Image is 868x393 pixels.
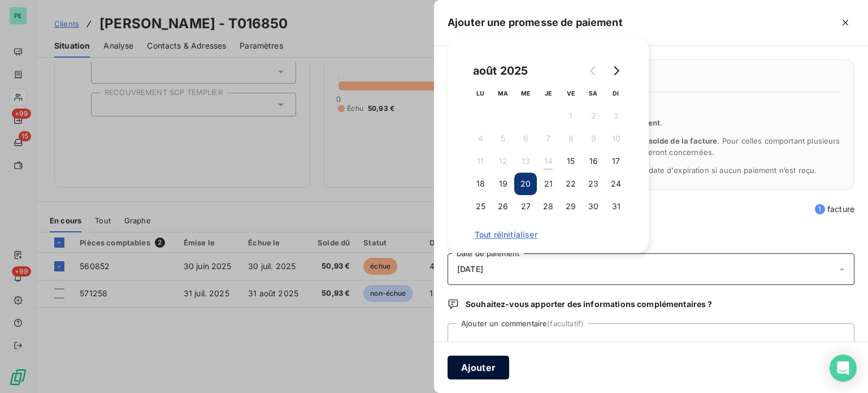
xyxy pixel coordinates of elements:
[537,150,559,172] button: 14
[582,172,605,195] button: 23
[469,172,492,195] button: 18
[605,127,627,150] button: 10
[596,136,718,145] span: l’ensemble du solde de la facture
[492,172,514,195] button: 19
[492,150,514,172] button: 12
[492,195,514,218] button: 26
[559,127,582,150] button: 8
[582,82,605,105] th: samedi
[469,62,532,80] div: août 2025
[537,82,559,105] th: jeudi
[582,150,605,172] button: 16
[605,172,627,195] button: 24
[559,195,582,218] button: 29
[830,355,857,382] div: Open Intercom Messenger
[514,172,537,195] button: 20
[559,172,582,195] button: 22
[475,136,840,157] span: La promesse de paiement couvre . Pour celles comportant plusieurs échéances, seules les échéances...
[537,172,559,195] button: 21
[559,82,582,105] th: vendredi
[475,230,622,239] span: Tout réinitialiser
[514,82,537,105] th: mercredi
[605,105,627,127] button: 3
[492,82,514,105] th: mardi
[605,150,627,172] button: 17
[457,265,483,274] span: [DATE]
[466,299,712,310] span: Souhaitez-vous apporter des informations complémentaires ?
[559,105,582,127] button: 1
[582,127,605,150] button: 9
[469,82,492,105] th: lundi
[469,195,492,218] button: 25
[537,127,559,150] button: 7
[815,204,825,214] span: 1
[582,105,605,127] button: 2
[469,150,492,172] button: 11
[448,15,623,31] h5: Ajouter une promesse de paiement
[559,150,582,172] button: 15
[492,127,514,150] button: 5
[537,195,559,218] button: 28
[514,195,537,218] button: 27
[815,204,854,215] span: facture
[605,59,627,82] button: Go to next month
[582,59,605,82] button: Go to previous month
[605,195,627,218] button: 31
[514,150,537,172] button: 13
[448,356,509,379] button: Ajouter
[582,195,605,218] button: 30
[605,82,627,105] th: dimanche
[469,127,492,150] button: 4
[514,127,537,150] button: 6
